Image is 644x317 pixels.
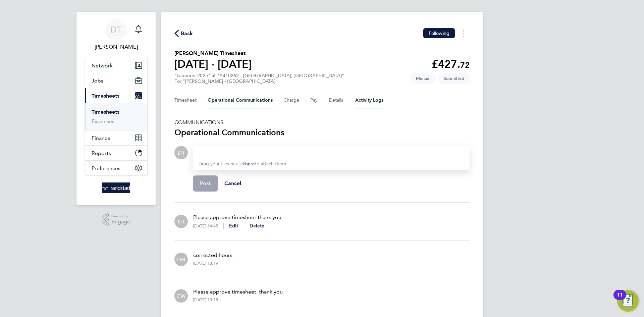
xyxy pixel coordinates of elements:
div: Emma Wells [174,289,188,303]
div: For "[PERSON_NAME] - [GEOGRAPHIC_DATA]" [174,78,344,84]
button: Jobs [85,73,147,88]
p: Please approve timesheet thank you [193,213,281,221]
div: "Labourer 2025" at "A410262 - [GEOGRAPHIC_DATA], [GEOGRAPHIC_DATA]" [174,73,344,84]
img: randstad-logo-retina.png [102,182,130,193]
span: EW [177,292,185,300]
p: Please approve timesheet, thank you [193,288,283,296]
app-decimal: £427. [432,58,470,70]
button: Timesheet [174,92,197,108]
div: Daniel Tisseyre [174,215,188,228]
button: Delete [250,223,265,229]
button: Finance [85,130,147,145]
div: Timesheets [85,103,147,130]
span: Delete [250,223,265,229]
a: Timesheets [92,109,119,115]
a: here [245,161,255,167]
span: Back [181,30,193,38]
button: Preferences [85,161,147,175]
span: Preferences [92,165,120,171]
span: Powered by [111,213,130,219]
button: Activity Logs [355,92,383,108]
button: Reports [85,146,147,160]
div: [DATE] 13:19 [193,261,218,266]
h3: Operational Communications [174,127,470,138]
button: Timesheets Menu [458,28,470,39]
span: DT [178,218,185,225]
button: Charge [283,92,300,108]
a: Expenses [92,118,114,124]
span: DH [177,256,185,263]
span: Network [92,62,113,69]
button: Network [85,58,147,73]
button: Open Resource Center, 11 new notifications [617,290,639,312]
span: Cancel [224,180,241,187]
nav: Main navigation [76,12,156,205]
button: Following [423,28,455,38]
h2: [PERSON_NAME] Timesheet [174,49,252,57]
span: Daniel Tisseyre [85,43,148,51]
h5: COMMUNICATIONS [174,119,470,126]
div: Daniel Hawes [174,253,188,266]
span: DT [111,25,121,34]
span: Engage [111,219,130,225]
button: Back [174,29,193,38]
div: 11 [617,295,623,304]
button: Details [329,92,344,108]
button: Operational Communications [208,92,273,108]
button: Timesheets [85,88,147,103]
h1: [DATE] - [DATE] [174,57,252,71]
span: Edit [229,223,238,229]
div: [DATE] 13:18 [193,297,218,303]
a: Go to home page [85,182,148,193]
span: DT [178,149,185,156]
span: This timesheet is Submitted. [438,73,470,84]
span: Following [429,30,449,36]
span: Jobs [92,77,103,84]
span: Drag your files or click to attach them [199,161,286,167]
button: Cancel [218,175,248,192]
span: 72 [460,60,470,70]
span: This timesheet was manually created. [411,73,436,84]
a: DT[PERSON_NAME] [85,19,148,51]
span: Finance [92,135,110,141]
a: Powered byEngage [102,213,130,226]
span: Reports [92,150,111,156]
button: Pay [310,92,318,108]
p: corrected hours [193,251,232,259]
div: [DATE] 14:45 [193,223,223,229]
div: Daniel Tisseyre [174,146,188,159]
button: Edit [229,223,238,229]
span: Timesheets [92,93,119,99]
